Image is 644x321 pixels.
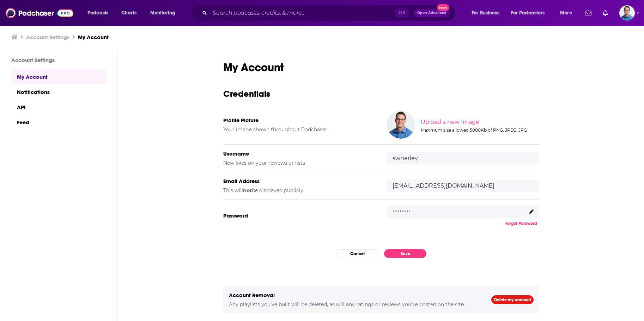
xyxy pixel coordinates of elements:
[600,7,611,19] a: Show notifications dropdown
[223,178,376,184] h5: Email Address
[393,203,410,214] p: ..........
[387,180,539,192] input: email
[467,7,508,19] button: open menu
[619,5,635,21] button: Show profile menu
[387,111,415,139] img: Your profile image
[150,8,175,18] span: Monitoring
[78,34,109,40] a: My Account
[11,57,106,63] h3: Account Settings
[560,8,572,18] span: More
[511,8,545,18] span: For Podcasters
[336,249,378,258] button: Cancel
[11,84,106,99] a: Notifications
[229,301,480,308] h5: Any playlists you've built will be deleted, as will any ratings or reviews you've posted on the s...
[506,7,555,19] button: open menu
[421,127,538,133] div: Maximum size allowed 5000Kb of PNG, JPEG, JPG
[395,8,408,18] span: ⌘ K
[223,212,376,219] h5: Password
[26,34,69,40] a: Account Settings
[619,5,635,21] img: User Profile
[117,7,141,19] a: Charts
[87,8,108,18] span: Podcasts
[6,6,73,20] img: Podchaser - Follow, Share and Rate Podcasts
[223,187,376,194] h5: This will be displayed publicly.
[417,11,446,15] span: Open Advanced
[11,69,106,84] a: My Account
[384,249,426,258] button: Save
[387,152,539,164] input: username
[223,117,376,124] h5: Profile Picture
[210,7,395,19] input: Search podcasts, credits, & more...
[491,295,534,304] a: Delete my account
[197,5,462,21] div: Search podcasts, credits, & more...
[11,99,106,114] a: API
[243,187,252,194] b: not
[503,221,539,226] button: Forgot Password
[619,5,635,21] span: Logged in as swherley
[223,126,376,133] h5: Your image shown throughout Podchaser.
[11,114,106,130] a: Feed
[437,4,450,11] span: New
[223,160,376,166] h5: New likes on your reviews or lists
[223,61,539,74] h1: My Account
[472,8,499,18] span: For Business
[223,150,376,157] h5: Username
[555,7,581,19] button: open menu
[145,7,184,19] button: open menu
[582,7,594,19] a: Show notifications dropdown
[414,9,450,17] button: Open AdvancedNew
[121,8,136,18] span: Charts
[83,7,117,19] button: open menu
[229,292,480,298] h5: Account Removal
[223,88,539,99] h3: Credentials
